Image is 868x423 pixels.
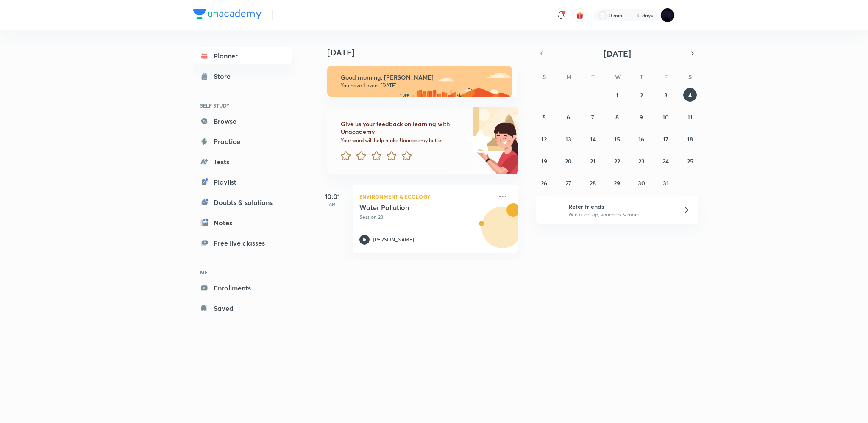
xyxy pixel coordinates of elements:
abbr: October 12, 2025 [541,135,547,143]
img: avatar [576,11,584,19]
img: Company Logo [193,9,262,19]
abbr: Wednesday [615,73,621,81]
img: streak [627,11,636,19]
a: Tests [193,153,292,170]
div: Store [214,71,236,81]
a: Planner [193,47,292,64]
a: Free live classes [193,235,292,252]
abbr: October 7, 2025 [591,113,594,121]
a: Saved [193,300,292,317]
h5: 10:01 [315,191,349,202]
button: [DATE] [548,47,687,59]
a: Notes [193,214,292,231]
abbr: October 9, 2025 [640,113,643,121]
abbr: October 2, 2025 [640,91,643,99]
p: Environment & Ecology [359,191,492,202]
button: October 22, 2025 [610,154,624,168]
button: October 10, 2025 [659,110,673,124]
abbr: October 22, 2025 [614,157,620,165]
button: October 25, 2025 [683,154,697,168]
button: October 9, 2025 [634,110,648,124]
h6: Give us your feedback on learning with Unacademy [341,120,465,135]
h6: Good morning, [PERSON_NAME] [341,74,504,81]
button: October 2, 2025 [634,88,648,102]
abbr: October 4, 2025 [688,91,692,99]
abbr: October 6, 2025 [567,113,570,121]
button: October 23, 2025 [634,154,648,168]
abbr: October 21, 2025 [590,157,595,165]
h5: Water Pollution [359,203,465,212]
button: October 7, 2025 [586,110,600,124]
button: October 17, 2025 [659,132,673,146]
button: October 6, 2025 [562,110,575,124]
img: unacademy [471,203,518,262]
button: October 27, 2025 [562,176,575,190]
p: Your word will help make Unacademy better [341,137,465,144]
a: Doubts & solutions [193,194,292,211]
button: October 20, 2025 [562,154,575,168]
button: October 29, 2025 [610,176,624,190]
abbr: October 31, 2025 [663,179,669,187]
abbr: Friday [664,73,668,81]
button: October 11, 2025 [683,110,697,124]
abbr: October 10, 2025 [662,113,669,121]
h6: ME [193,265,292,279]
button: October 4, 2025 [683,88,697,102]
a: Company Logo [193,9,262,22]
abbr: October 27, 2025 [565,179,571,187]
button: October 16, 2025 [634,132,648,146]
img: morning [327,66,512,97]
button: October 5, 2025 [537,110,551,124]
a: Store [193,68,292,85]
abbr: October 25, 2025 [687,157,693,165]
abbr: October 14, 2025 [590,135,596,143]
button: October 12, 2025 [537,132,551,146]
abbr: October 15, 2025 [614,135,620,143]
abbr: Thursday [640,73,643,81]
button: October 19, 2025 [537,154,551,168]
abbr: October 18, 2025 [687,135,693,143]
button: October 3, 2025 [659,88,673,102]
p: AM [315,202,349,207]
abbr: Monday [566,73,571,81]
h4: [DATE] [327,47,526,58]
a: Browse [193,113,292,130]
button: October 28, 2025 [586,176,600,190]
abbr: October 1, 2025 [616,91,618,99]
button: avatar [573,8,587,22]
abbr: Tuesday [591,73,595,81]
img: Megha Gor [660,8,675,22]
span: [DATE] [604,48,631,59]
button: October 21, 2025 [586,154,600,168]
button: October 1, 2025 [610,88,624,102]
abbr: October 17, 2025 [663,135,668,143]
button: October 8, 2025 [610,110,624,124]
abbr: October 16, 2025 [638,135,644,143]
a: Practice [193,133,292,150]
abbr: October 28, 2025 [590,179,596,187]
abbr: October 29, 2025 [614,179,620,187]
abbr: October 26, 2025 [541,179,547,187]
button: October 14, 2025 [586,132,600,146]
p: Win a laptop, vouchers & more [568,211,673,218]
abbr: October 5, 2025 [542,113,546,121]
button: October 24, 2025 [659,154,673,168]
button: October 18, 2025 [683,132,697,146]
abbr: October 30, 2025 [638,179,645,187]
abbr: October 11, 2025 [687,113,693,121]
abbr: October 8, 2025 [615,113,619,121]
abbr: Sunday [542,73,546,81]
abbr: Saturday [688,73,692,81]
a: Playlist [193,174,292,191]
button: October 31, 2025 [659,176,673,190]
abbr: October 23, 2025 [638,157,645,165]
button: October 26, 2025 [537,176,551,190]
abbr: October 24, 2025 [662,157,669,165]
abbr: October 20, 2025 [565,157,572,165]
img: referral [542,202,559,218]
abbr: October 3, 2025 [664,91,668,99]
a: Enrollments [193,279,292,296]
abbr: October 19, 2025 [541,157,547,165]
button: October 13, 2025 [562,132,575,146]
p: You have 1 event [DATE] [341,82,504,89]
